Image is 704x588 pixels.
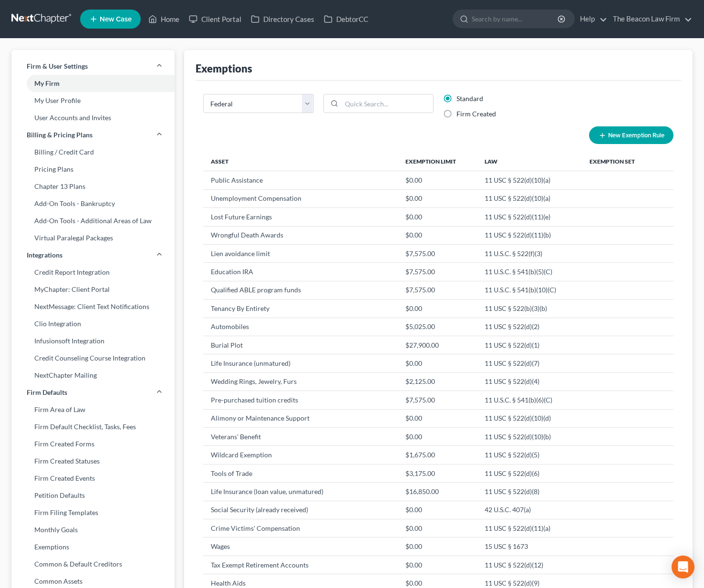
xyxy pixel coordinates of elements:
a: Billing & Pricing Plans [11,126,175,144]
a: Credit Report Integration [11,264,175,281]
a: Firm Created Events [11,470,175,487]
a: Add-On Tools - Additional Areas of Law [11,212,175,229]
td: 11 USC § 522(d)(6) [477,464,582,482]
a: Help [575,10,607,28]
td: $0.00 [398,208,477,226]
a: Home [144,10,184,28]
td: $27,900.00 [398,336,477,354]
a: Exemptions [11,538,175,556]
td: 11 USC § 522(d)(10)(b) [477,428,582,446]
td: Life Insurance (loan value, unmatured) [203,483,398,501]
a: Pricing Plans [11,161,175,178]
div: Exemptions [196,62,252,75]
td: 11 U.S.C. § 541(b)(5)(C) [477,263,582,281]
td: $7,575.00 [398,263,477,281]
span: Integrations [27,250,62,260]
td: Social Security (already received) [203,501,398,519]
a: Integrations [11,247,175,264]
td: 11 USC § 522(d)(10)(a) [477,189,582,207]
td: 11 U.S.C. § 541(b)(10)(C) [477,281,582,299]
td: 11 USC § 522(d)(11)(a) [477,519,582,537]
td: $16,850.00 [398,483,477,501]
td: $2,125.00 [398,372,477,391]
a: NextMessage: Client Text Notifications [11,298,175,315]
td: Public Assistance [203,171,398,189]
div: Open Intercom Messenger [672,556,694,578]
td: Crime Victims' Compensation [203,519,398,537]
a: Firm Area of Law [11,401,175,418]
td: 11 USC § 522(d)(12) [477,556,582,574]
td: 11 USC § 522(d)(2) [477,318,582,336]
td: $1,675.00 [398,446,477,464]
a: Virtual Paralegal Packages [11,229,175,247]
span: Billing & Pricing Plans [27,130,93,140]
a: Directory Cases [246,10,319,28]
td: 11 USC § 522(d)(10)(d) [477,409,582,427]
td: Alimony or Maintenance Support [203,409,398,427]
td: $0.00 [398,501,477,519]
th: Exemption Set [582,152,655,171]
td: $0.00 [398,428,477,446]
a: The Beacon Law Firm [608,10,692,28]
a: Firm Created Statuses [11,453,175,470]
a: Firm Defaults [11,384,175,401]
td: $0.00 [398,299,477,318]
th: Exemption Limit [398,152,477,171]
td: Veterans' Benefit [203,428,398,446]
span: New Case [100,16,132,23]
td: Automobiles [203,318,398,336]
td: 11 USC § 522(b)(3)(b) [477,299,582,318]
a: Firm Default Checklist, Tasks, Fees [11,418,175,435]
td: 11 USC § 522(d)(10)(a) [477,171,582,189]
td: Wrongful Death Awards [203,226,398,244]
th: Asset [203,152,398,171]
td: Wildcard Exemption [203,446,398,464]
td: Pre-purchased tuition credits [203,391,398,409]
td: $0.00 [398,519,477,537]
td: Tenancy By Entirety [203,299,398,318]
td: $7,575.00 [398,391,477,409]
a: My User Profile [11,92,175,109]
td: 11 USC § 522(d)(5) [477,446,582,464]
td: Qualified ABLE program funds [203,281,398,299]
td: $7,575.00 [398,244,477,262]
td: $0.00 [398,171,477,189]
a: Billing / Credit Card [11,144,175,161]
td: 42 U.S.C. 407(a) [477,501,582,519]
input: Quick Search... [342,94,434,113]
td: Tools of Trade [203,464,398,482]
td: $7,575.00 [398,281,477,299]
a: Infusionsoft Integration [11,332,175,350]
td: 11 USC § 522(d)(11)(b) [477,226,582,244]
td: 11 USC § 522(d)(4) [477,372,582,391]
td: $0.00 [398,226,477,244]
td: 11 USC § 522(d)(8) [477,483,582,501]
a: DebtorCC [319,10,373,28]
td: $0.00 [398,537,477,556]
a: Add-On Tools - Bankruptcy [11,195,175,212]
a: Client Portal [184,10,246,28]
a: Monthly Goals [11,521,175,538]
a: Firm Filing Templates [11,504,175,521]
td: Education IRA [203,263,398,281]
td: $0.00 [398,354,477,372]
a: My Firm [11,75,175,92]
td: $0.00 [398,189,477,207]
a: Firm & User Settings [11,58,175,75]
a: Chapter 13 Plans [11,178,175,195]
a: Petition Defaults [11,487,175,504]
button: New Exemption Rule [589,126,673,144]
a: Clio Integration [11,315,175,332]
td: Lost Future Earnings [203,208,398,226]
td: Wages [203,537,398,556]
td: $5,025.00 [398,318,477,336]
td: 11 U.S.C. § 522(f)(3) [477,244,582,262]
td: Unemployment Compensation [203,189,398,207]
td: 11 USC § 522(d)(7) [477,354,582,372]
td: Burial Plot [203,336,398,354]
label: Standard [456,94,483,103]
a: User Accounts and Invites [11,109,175,126]
td: Wedding Rings, Jewelry, Furs [203,372,398,391]
a: Firm Created Forms [11,435,175,453]
a: Common & Default Creditors [11,556,175,573]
